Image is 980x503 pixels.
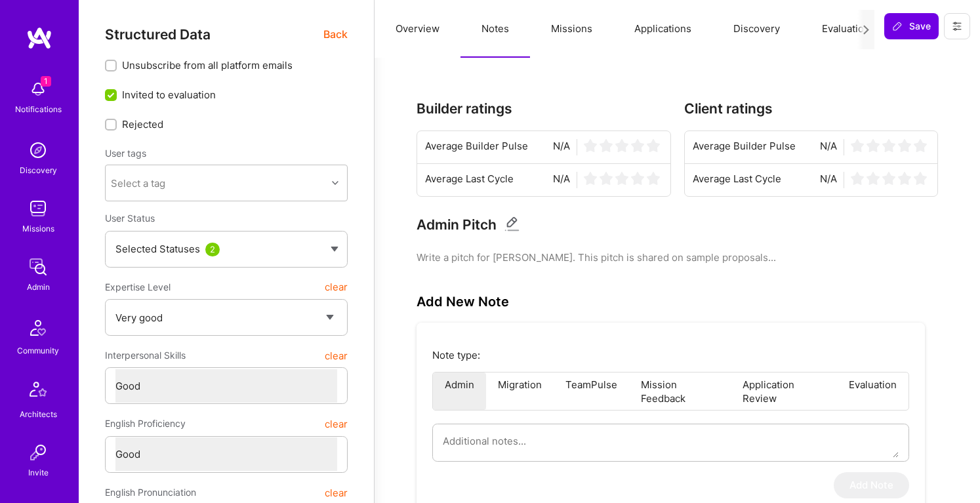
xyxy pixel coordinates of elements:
[111,176,165,190] div: Select a tag
[837,372,909,410] li: Evaluation
[331,247,338,252] img: caret
[425,139,528,155] span: Average Builder Pulse
[884,13,939,39] button: Save
[898,172,911,185] img: star
[25,137,51,163] img: discovery
[504,216,520,231] i: Edit
[27,280,50,294] div: Admin
[882,139,895,152] img: star
[882,172,895,185] img: star
[105,212,155,224] span: User Status
[553,139,570,155] span: N/A
[325,275,348,299] button: clear
[615,172,628,185] img: star
[486,372,554,410] li: Migration
[25,439,51,466] img: Invite
[425,172,514,188] span: Average Last Cycle
[105,26,211,43] span: Structured Data
[105,147,146,159] label: User tags
[115,243,200,255] span: Selected Statuses
[15,102,62,116] div: Notifications
[25,76,51,102] img: bell
[851,172,864,185] img: star
[105,344,186,367] span: Interpersonal Skills
[631,139,644,152] img: star
[25,254,51,280] img: admin teamwork
[325,412,348,435] button: clear
[417,294,509,310] h3: Add New Note
[914,172,927,185] img: star
[553,172,570,188] span: N/A
[433,372,486,410] li: Admin
[417,216,497,233] h3: Admin Pitch
[684,100,939,117] h3: Client ratings
[122,117,163,131] span: Rejected
[122,88,216,102] span: Invited to evaluation
[629,372,731,410] li: Mission Feedback
[417,100,671,117] h3: Builder ratings
[631,172,644,185] img: star
[914,139,927,152] img: star
[867,172,880,185] img: star
[41,76,51,87] span: 1
[867,139,880,152] img: star
[834,472,909,498] button: Add Note
[820,139,837,155] span: N/A
[105,275,171,299] span: Expertise Level
[600,139,613,152] img: star
[325,344,348,367] button: clear
[26,26,52,50] img: logo
[615,139,628,152] img: star
[647,172,660,185] img: star
[600,172,613,185] img: star
[105,412,186,435] span: English Proficiency
[554,372,629,410] li: TeamPulse
[22,222,54,235] div: Missions
[22,312,54,344] img: Community
[417,251,938,264] pre: Write a pitch for [PERSON_NAME]. This pitch is shared on sample proposals...
[20,163,57,177] div: Discovery
[28,466,49,479] div: Invite
[432,348,909,362] p: Note type:
[22,376,54,407] img: Architects
[122,58,293,72] span: Unsubscribe from all platform emails
[17,344,59,357] div: Community
[647,139,660,152] img: star
[898,139,911,152] img: star
[332,180,338,186] i: icon Chevron
[20,407,57,421] div: Architects
[205,243,220,256] div: 2
[892,20,931,33] span: Save
[693,172,781,188] span: Average Last Cycle
[861,25,871,35] i: icon Next
[693,139,796,155] span: Average Builder Pulse
[584,172,597,185] img: star
[820,172,837,188] span: N/A
[851,139,864,152] img: star
[584,139,597,152] img: star
[731,372,837,410] li: Application Review
[25,195,51,222] img: teamwork
[323,26,348,43] span: Back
